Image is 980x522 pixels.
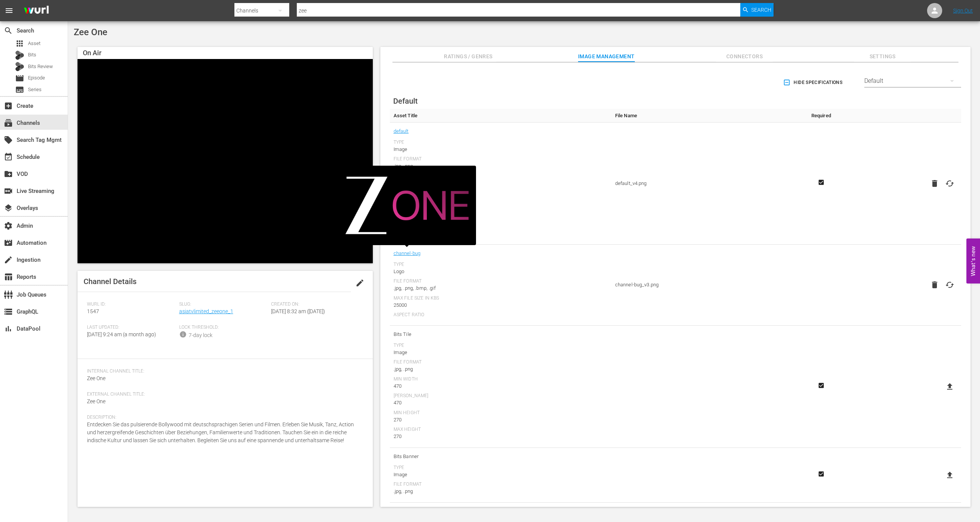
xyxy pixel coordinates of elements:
div: 720 [394,213,608,221]
div: File Format [394,482,608,488]
span: Internal Channel Title: [87,368,360,374]
a: default [394,126,409,136]
th: Asset Title [390,109,611,123]
span: Hide Specifications [785,79,842,87]
span: Overlays [4,204,13,213]
span: Bits [28,51,36,59]
span: Live Streaming [4,186,13,196]
span: Asset [15,39,24,48]
td: default_v4.png [611,123,798,245]
div: 270 [394,416,608,424]
span: 1547 [87,308,99,314]
div: Image [394,146,608,153]
div: Aspect Ratio [394,312,608,318]
div: 7-day lock [189,331,212,339]
a: Sign Out [953,8,973,14]
div: Dimensions [394,173,608,179]
div: Video Player [78,59,373,263]
th: File Name [611,109,798,123]
span: Admin [4,221,13,230]
span: Wurl ID: [87,301,175,308]
span: menu [5,6,14,15]
button: Hide Specifications [782,72,845,93]
span: Series [28,86,42,93]
span: edit [355,278,364,287]
a: asiatvlimited_zeeone_1 [179,308,233,314]
span: info [179,331,187,338]
span: Create [4,101,13,110]
span: Connectors [716,52,773,61]
div: Default [864,70,961,92]
div: Bits Review [15,62,24,71]
button: Search [740,3,774,17]
span: Search [751,3,771,17]
span: [DATE] 9:24 am (a month ago) [87,331,156,337]
div: Min Height [394,410,608,416]
div: .jpg, .png, .bmp, .gif [394,284,608,292]
div: .jpg, .png [394,365,608,373]
span: Ratings / Genres [440,52,496,61]
div: Type [394,465,608,471]
div: .jpg, .png [394,162,608,170]
div: File Format [394,359,608,365]
span: Job Queues [4,290,13,299]
div: 270 [394,433,608,440]
span: On Air [83,49,101,57]
span: Description: [87,415,360,421]
div: Logo [394,268,608,275]
button: Open Feedback Widget [966,239,980,284]
span: Default [393,96,418,106]
div: Bits [15,51,24,60]
span: Zee One [74,27,107,37]
span: Series [15,85,24,94]
span: Bits Tile [394,329,608,339]
span: Created On: [271,301,360,308]
span: DataPool [4,324,13,333]
span: Automation [4,238,13,247]
span: Bits Review [28,63,53,70]
span: VOD [4,169,13,179]
div: [PERSON_NAME] [394,393,608,399]
div: Image [394,349,608,356]
div: Max File Size In Kbs [394,295,608,301]
span: Search Tag Mgmt [4,135,13,144]
span: Bits Banner [394,452,608,461]
span: Lock Threshold: [179,325,268,331]
span: Image Management [578,52,635,61]
div: Type [394,262,608,268]
td: channel-bug_v3.png [611,245,798,326]
span: Search [4,26,13,35]
span: Zee One [87,375,105,381]
span: Episode [15,74,24,83]
span: Episode [28,74,45,82]
div: Type [394,343,608,349]
div: 1280x720 minimum [394,179,608,187]
span: Schedule [4,152,13,162]
div: 25000 [394,301,608,309]
span: Last Updated: [87,325,175,331]
div: Aspect Ratio [394,224,608,230]
a: channel-bug [394,249,421,258]
span: Channel Details [84,277,136,286]
span: Slug: [179,301,268,308]
span: Reports [4,272,13,281]
div: File Format [394,156,608,162]
div: 1280 [394,196,608,204]
span: Ingestion [4,255,13,264]
span: Channels [4,118,13,127]
div: 16:9 [394,230,608,237]
div: File Format [394,278,608,284]
div: Image [394,471,608,478]
div: 470 [394,399,608,407]
svg: Required [817,382,826,389]
svg: Required [817,471,826,477]
div: Min Width [394,376,608,382]
span: GraphQL [4,307,13,316]
img: ans4CAIJ8jUAAAAAAAAAAAAAAAAAAAAAAAAgQb4GAAAAAAAAAAAAAAAAAAAAAAAAJMjXAAAAAAAAAAAAAAAAAAAAAAAAgAT5G... [18,2,54,20]
div: .jpg, .png [394,488,608,495]
span: Settings [854,52,911,61]
span: Entdecken Sie das pulsierende Bollywood mit deutschsprachigen Serien und Filmen. Erleben Sie Musi... [87,421,354,443]
div: Min Height [394,207,608,213]
div: Min Width [394,190,608,196]
span: Asset [28,40,40,47]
